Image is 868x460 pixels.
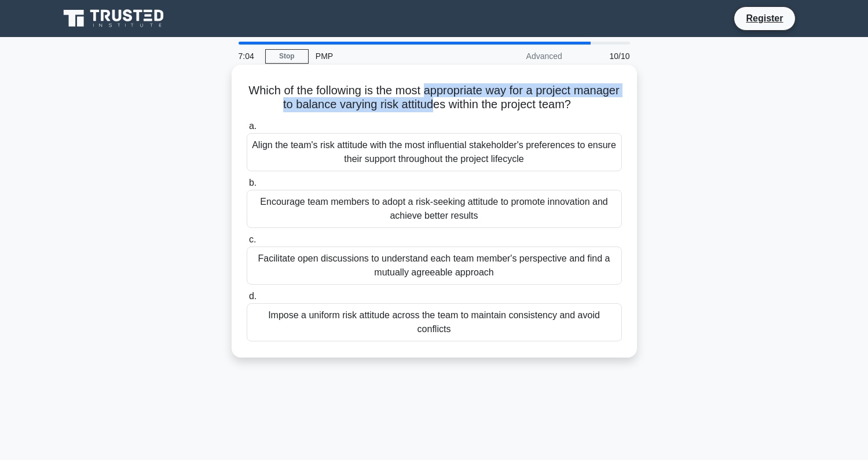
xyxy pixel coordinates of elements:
[249,178,257,187] span: b.
[247,190,622,228] div: Encourage team members to adopt a risk-seeking attitude to promote innovation and achieve better ...
[309,45,468,68] div: PMP
[247,246,622,285] div: Facilitate open discussions to understand each team member's perspective and find a mutually agre...
[249,234,256,244] span: c.
[247,303,622,341] div: Impose a uniform risk attitude across the team to maintain consistency and avoid conflicts
[246,83,623,112] h5: Which of the following is the most appropriate way for a project manager to balance varying risk ...
[232,45,265,68] div: 7:04
[468,45,569,68] div: Advanced
[247,133,622,171] div: Align the team's risk attitude with the most influential stakeholder's preferences to ensure thei...
[739,11,790,25] a: Register
[265,49,309,64] a: Stop
[569,45,637,68] div: 10/10
[249,121,257,131] span: a.
[249,291,257,301] span: d.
